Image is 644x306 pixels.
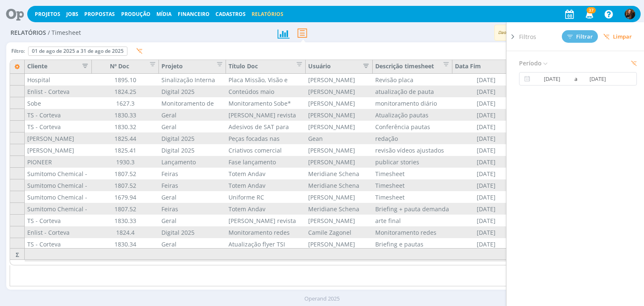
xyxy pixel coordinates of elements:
[25,238,92,250] div: TS - Corteva
[226,203,306,215] div: Totem Andav
[373,226,452,238] div: Monitoramento redes sociais
[32,47,124,54] span: 01 de ago de 2025 a 31 de ago de 2025
[452,215,519,226] div: [DATE]
[306,226,373,238] div: Camile Zagonel
[308,62,370,73] div: Usuário
[159,60,226,74] div: Projeto
[25,74,92,86] div: Hospital [GEOGRAPHIC_DATA]
[452,86,519,97] div: [DATE]
[226,215,306,226] div: [PERSON_NAME] revista Master Team 2025
[452,262,519,273] div: [DATE]
[226,86,306,97] div: Conteúdos maio
[572,74,578,84] span: a
[306,203,373,215] div: Meridiane Schena
[306,262,373,273] div: [PERSON_NAME]
[226,60,306,74] div: Título Doc
[625,9,635,19] img: T
[226,179,306,191] div: Totem Andav
[92,60,159,74] div: Nº Doc
[226,144,306,156] div: Criativos comercial
[92,156,159,168] div: 1930.3
[92,238,159,250] div: 1830.34
[452,74,519,86] div: [DATE]
[373,203,452,215] div: Briefing + pauta demanda
[92,191,159,203] div: 1679.94
[159,156,226,168] div: Lançamento P25300PWU
[25,156,92,168] div: PIONEER
[92,226,159,238] div: 1824.4
[32,11,63,18] button: Projetos
[92,132,159,144] div: 1825.44
[452,203,519,215] div: [DATE]
[144,62,156,70] button: Editar filtro para Coluna Nº Doc
[452,226,519,238] div: [DATE]
[156,10,171,18] a: Mídia
[175,11,212,18] button: Financeiro
[28,47,127,56] button: 01 de ago de 2025 a 31 de ago de 2025
[306,121,373,132] div: [PERSON_NAME]
[373,97,452,109] div: monitoramento diário
[159,144,226,156] div: Digital 2025
[306,156,373,168] div: [PERSON_NAME]
[452,109,519,121] div: [DATE]
[159,203,226,215] div: Feiras
[306,74,373,86] div: [PERSON_NAME]
[373,238,452,250] div: Briefing e pautas
[373,60,452,74] div: Descrição timesheet
[373,121,452,132] div: Conferência pautas
[373,179,452,191] div: Timesheet
[373,74,452,86] div: Revisão placa
[373,86,452,97] div: atualização de pauta
[373,168,452,179] div: Timesheet
[306,144,373,156] div: [PERSON_NAME]
[66,10,78,18] a: Jobs
[25,144,92,156] div: [PERSON_NAME]
[226,238,306,250] div: Atualização flyer TSI
[92,144,159,156] div: 1825.41
[154,11,174,18] button: Mídia
[25,179,92,191] div: Sumitomo Chemical - Institucional
[226,191,306,203] div: Uniforme RC
[624,7,636,21] button: T
[25,109,92,121] div: TS - Corteva
[306,132,373,144] div: Gean [PERSON_NAME]
[92,86,159,97] div: 1824.25
[226,132,306,144] div: Peças focadas nas problemáticas
[84,10,115,18] span: Propostas
[92,179,159,191] div: 1807.52
[452,121,519,132] div: [DATE]
[452,156,519,168] div: [DATE]
[452,132,519,144] div: [DATE]
[580,7,597,22] button: 37
[159,97,226,109] div: Monitoramento de Redes Sociais
[25,191,92,203] div: Sumitomo Chemical - Pastagem
[92,203,159,215] div: 1807.52
[27,62,89,73] div: Cliente
[226,226,306,238] div: Monitoramento redes sociais
[25,226,92,238] div: Enlist - Corteva
[373,191,452,203] div: Timesheet
[159,86,226,97] div: Digital 2025
[10,248,25,260] div: Σ
[159,168,226,179] div: Feiras
[92,74,159,86] div: 1895.10
[306,179,373,191] div: Meridiane Schena
[373,144,452,156] div: revisão vídeos ajustados
[455,62,517,73] div: Data Fim
[306,97,373,109] div: [PERSON_NAME]
[11,47,25,55] span: Filtro:
[452,168,519,179] div: [DATE]
[452,238,519,250] div: [DATE]
[121,10,151,18] a: Produção
[25,168,92,179] div: Sumitomo Chemical - Institucional
[159,215,226,226] div: Geral
[82,11,117,18] button: Propostas
[438,62,449,70] button: Editar filtro para Coluna Descrição timesheet
[159,262,226,273] div: Redes Sociais Unisc
[159,121,226,132] div: Geral
[306,168,373,179] div: Meridiane Schena
[306,86,373,97] div: [PERSON_NAME]
[119,11,153,18] button: Produção
[452,97,519,109] div: [DATE]
[226,262,306,273] div: Monitoramento redes sociais 2025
